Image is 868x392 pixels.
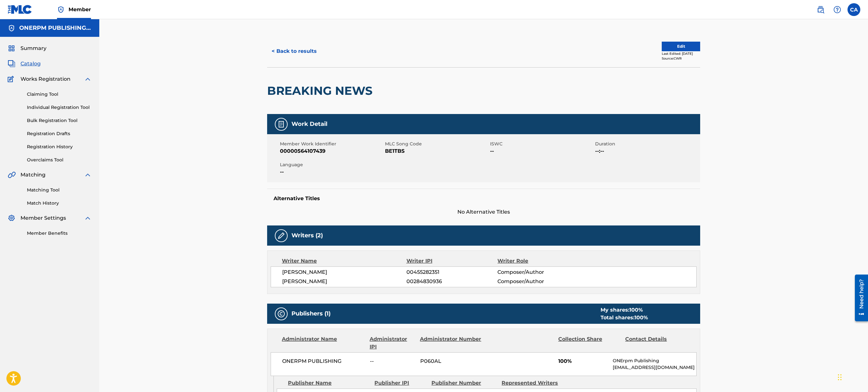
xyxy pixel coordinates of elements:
[20,45,46,52] span: Summary
[8,60,41,68] a: CatalogCatalog
[613,357,696,364] p: ONErpm Publishing
[84,171,92,179] img: expand
[27,230,92,237] a: Member Benefits
[282,257,406,265] div: Writer Name
[420,335,482,351] div: Administrator Number
[850,272,868,324] iframe: Resource Center
[848,3,860,16] div: User Menu
[635,314,648,321] span: 100 %
[370,335,415,351] div: Administrator IPI
[282,278,406,285] span: [PERSON_NAME]
[490,141,594,147] span: ISWC
[27,200,92,207] a: Match History
[277,232,285,240] img: Writers
[662,51,700,56] div: Last Edited: [DATE]
[288,379,370,387] div: Publisher Name
[20,214,66,222] span: Member Settings
[282,335,365,351] div: Administrator Name
[274,195,694,202] h5: Alternative Titles
[57,6,65,13] img: Top Rightsholder
[502,379,567,387] div: Represented Writers
[280,141,383,147] span: Member Work Identifier
[280,147,383,155] span: 00000564107439
[27,104,92,111] a: Individual Registration Tool
[20,171,45,179] span: Matching
[406,278,497,285] span: 00284830936
[19,24,92,32] h5: ONERPM PUBLISHING INC
[8,45,15,52] img: Summary
[291,120,327,128] h5: Work Detail
[601,314,648,322] div: Total shares:
[558,335,620,351] div: Collection Share
[629,307,643,313] span: 100 %
[277,120,285,128] img: Work Detail
[8,45,46,52] a: SummarySummary
[406,268,497,276] span: 00455282351
[277,310,285,318] img: Publishers
[267,208,700,216] span: No Alternative Titles
[814,3,827,16] a: Public Search
[27,187,92,193] a: Matching Tool
[282,268,406,276] span: [PERSON_NAME]
[267,84,376,98] h2: BREAKING NEWS
[374,379,427,387] div: Publisher IPI
[267,43,321,59] button: < Back to results
[497,278,580,285] span: Composer/Author
[20,75,70,83] span: Works Registration
[8,60,15,68] img: Catalog
[836,361,868,392] iframe: Chat Widget
[817,6,824,13] img: search
[833,6,841,13] img: help
[280,168,383,176] span: --
[601,306,648,314] div: My shares:
[420,357,482,365] span: P060AL
[613,364,696,371] p: [EMAIL_ADDRESS][DOMAIN_NAME]
[84,214,92,222] img: expand
[490,147,594,155] span: --
[838,368,842,387] div: Arrastar
[280,161,383,168] span: Language
[831,3,844,16] div: Help
[625,335,687,351] div: Contact Details
[497,257,580,265] div: Writer Role
[497,268,580,276] span: Composer/Author
[431,379,497,387] div: Publisher Number
[662,42,700,51] button: Edit
[595,141,699,147] span: Duration
[370,357,415,365] span: --
[282,357,365,365] span: ONERPM PUBLISHING
[27,130,92,137] a: Registration Drafts
[836,361,868,392] div: Widget de chat
[8,75,16,83] img: Works Registration
[8,24,15,32] img: Accounts
[20,60,41,68] span: Catalog
[8,171,16,179] img: Matching
[385,147,488,155] span: BE1TBS
[291,310,331,317] h5: Publishers (1)
[662,56,700,61] div: Source: CWR
[27,157,92,163] a: Overclaims Tool
[27,117,92,124] a: Bulk Registration Tool
[69,6,91,13] span: Member
[595,147,699,155] span: --:--
[406,257,498,265] div: Writer IPI
[291,232,323,239] h5: Writers (2)
[8,214,15,222] img: Member Settings
[385,141,488,147] span: MLC Song Code
[27,91,92,98] a: Claiming Tool
[558,357,608,365] span: 100%
[8,5,32,14] img: MLC Logo
[27,143,92,150] a: Registration History
[84,75,92,83] img: expand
